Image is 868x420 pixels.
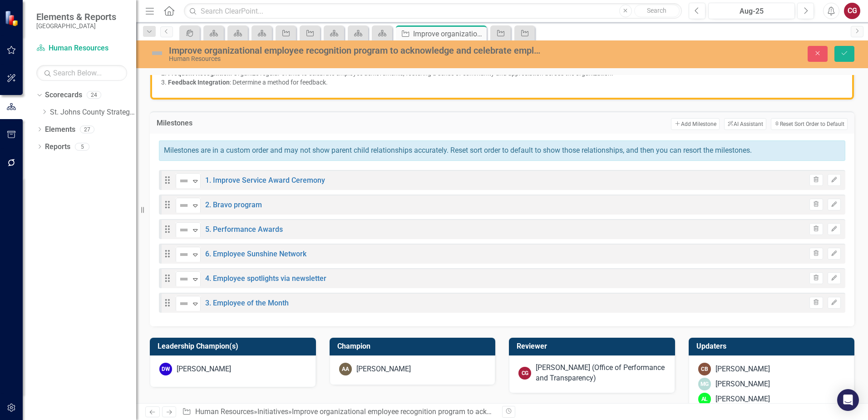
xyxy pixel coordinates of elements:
[413,28,484,40] div: Improve organizational employee recognition program to acknowledge and celebrate employee success...
[159,140,845,161] div: Milestones are in a custom order and may not show parent child relationships accurately. Reset so...
[36,43,127,54] a: Human Resources
[518,367,531,380] div: CG
[178,175,189,186] img: Not Defined
[292,407,660,416] div: Improve organizational employee recognition program to acknowledge and celebrate employee success...
[711,6,792,17] div: Aug-25
[178,298,189,309] img: Not Defined
[182,407,495,417] div: » »
[205,274,326,283] a: 4. Employee spotlights via newsletter
[771,118,848,130] button: Reset Sort Order to Default
[177,364,231,375] div: [PERSON_NAME]
[708,3,795,19] button: Aug-25
[158,342,311,350] h3: Leadership Champion(s)
[698,363,711,375] div: CB
[356,364,411,375] div: [PERSON_NAME]
[844,3,860,19] button: CG
[837,389,859,411] div: Open Intercom Messenger
[168,78,843,87] p: : Determine a method for feedback.
[696,342,850,350] h3: Updaters
[45,142,70,152] a: Reports
[45,90,82,100] a: Scorecards
[75,143,89,150] div: 5
[205,200,262,209] a: 2. Bravo program
[698,393,711,405] div: AL
[517,342,671,350] h3: Reviewer
[698,378,711,390] div: MG
[45,125,75,135] a: Elements
[169,45,545,55] div: Improve organizational employee recognition program to acknowledge and celebrate employee success...
[169,55,545,62] div: Human Resources
[536,363,666,384] div: [PERSON_NAME] (Office of Performance and Transparency)
[671,118,720,130] button: Add Milestone
[178,225,189,235] img: Not Defined
[647,7,666,14] span: Search
[715,379,770,390] div: [PERSON_NAME]
[178,200,189,211] img: Not Defined
[157,119,273,127] h3: Milestones
[87,91,101,99] div: 24
[257,407,288,416] a: Initiatives
[205,225,283,234] a: 5. Performance Awards
[168,79,230,86] strong: Feedback Integration
[178,249,189,260] img: Not Defined
[168,70,231,77] strong: Frequent Recognition
[50,107,136,118] a: St. Johns County Strategic Plan
[715,394,770,405] div: [PERSON_NAME]
[195,407,254,416] a: Human Resources
[80,125,94,133] div: 27
[36,22,116,30] small: [GEOGRAPHIC_DATA]
[184,3,682,19] input: Search ClearPoint...
[5,10,21,26] img: ClearPoint Strategy
[36,11,116,22] span: Elements & Reports
[634,5,680,17] button: Search
[339,363,352,375] div: AA
[205,250,306,258] a: 6. Employee Sunshine Network
[715,364,770,375] div: [PERSON_NAME]
[205,176,325,185] a: 1. Improve Service Award Ceremony
[36,65,127,81] input: Search Below...
[205,299,289,307] a: 3. Employee of the Month
[159,363,172,375] div: DW
[724,118,766,130] button: AI Assistant
[337,342,491,350] h3: Champion
[150,46,164,60] img: Not Defined
[178,274,189,285] img: Not Defined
